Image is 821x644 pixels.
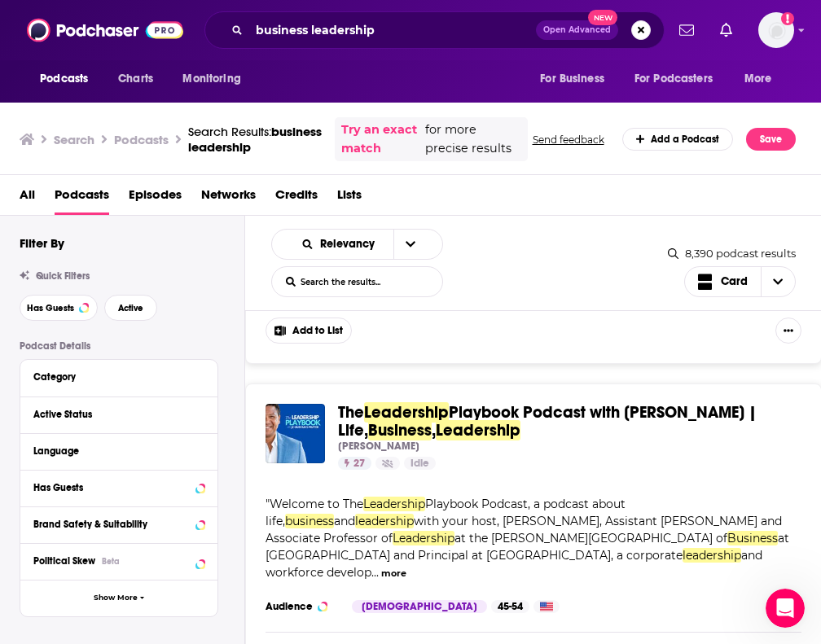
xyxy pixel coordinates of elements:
span: Business [727,531,778,545]
a: 27 [338,457,371,470]
button: open menu [171,64,261,94]
a: Idle [404,457,436,470]
span: Card [721,276,748,287]
button: Political SkewBeta [33,550,204,571]
span: Welcome to The [270,497,363,511]
span: Leadership [364,402,449,423]
div: 8,390 podcast results [668,247,796,260]
div: Search Results: [188,124,322,155]
h2: Filter By [20,235,64,251]
img: The Leadership Playbook Podcast with JC Hurtado-Prater | Life, Business, Leadership [266,404,325,463]
button: more [381,567,406,580]
span: Show More [94,594,138,602]
a: Podcasts [55,182,109,215]
button: Has Guests [33,477,204,497]
span: Leadership [436,420,520,440]
button: Add to List [266,318,352,344]
span: leadership [355,514,414,528]
span: The [338,402,364,423]
span: " [266,497,789,580]
div: Category [33,371,194,383]
input: Search podcasts, credits, & more... [249,17,536,43]
button: Category [33,366,204,387]
span: Quick Filters [36,270,90,282]
span: Idle [410,456,429,472]
h3: Podcasts [114,132,169,147]
span: Leadership [363,497,425,511]
svg: Add a profile image [781,12,794,25]
button: Show More [20,580,217,616]
img: User Profile [758,12,794,48]
div: Language [33,445,194,457]
span: Monitoring [182,68,240,90]
iframe: Intercom live chat [766,589,805,628]
button: open menu [287,239,393,250]
span: Leadership [393,531,454,545]
span: Credits [275,182,318,215]
a: Try an exact match [341,120,422,158]
span: Active [118,304,143,313]
a: Show notifications dropdown [713,16,739,44]
span: Political Skew [33,555,95,567]
a: All [20,182,35,215]
span: at the [PERSON_NAME][GEOGRAPHIC_DATA] of [454,531,727,545]
h2: Choose List sort [271,229,443,260]
span: business [285,514,334,528]
span: For Business [540,68,604,90]
a: Show notifications dropdown [673,16,700,44]
span: and [334,514,355,528]
span: business leadership [188,124,322,155]
a: Search Results:business leadership [188,124,322,155]
span: New [588,10,617,25]
span: leadership [683,548,741,563]
span: Business [368,420,432,440]
a: Episodes [129,182,182,215]
span: Playbook Podcast, a podcast about life, [266,497,626,528]
div: Active Status [33,409,194,420]
span: 27 [353,456,365,472]
span: , [432,420,436,440]
button: Brand Safety & Suitability [33,514,204,534]
span: for more precise results [425,120,520,158]
div: Has Guests [33,482,191,493]
div: 45-54 [491,600,529,613]
span: Has Guests [27,304,74,313]
button: Open AdvancedNew [536,20,618,40]
button: Active [104,295,157,321]
button: Active Status [33,404,204,424]
p: [PERSON_NAME] [338,440,419,453]
img: Podchaser - Follow, Share and Rate Podcasts [27,15,183,46]
div: Brand Safety & Suitability [33,519,191,530]
h3: Search [54,132,94,147]
span: Playbook Podcast with [PERSON_NAME] | Life, [338,402,757,440]
a: Charts [108,64,163,94]
span: Charts [118,68,153,90]
button: open menu [624,64,736,94]
button: Save [746,128,796,151]
span: Networks [201,182,256,215]
div: [DEMOGRAPHIC_DATA] [352,600,487,613]
div: Beta [102,556,120,567]
button: Show More Button [775,318,801,344]
button: Has Guests [20,295,98,321]
div: Search podcasts, credits, & more... [204,11,665,49]
button: Choose View [684,266,797,297]
button: Language [33,440,204,461]
span: ... [371,565,379,580]
button: open menu [29,64,109,94]
a: Lists [337,182,362,215]
span: For Podcasters [634,68,713,90]
button: open menu [393,230,428,259]
span: Relevancy [320,239,380,250]
span: with your host, [PERSON_NAME], Assistant [PERSON_NAME] and Associate Professor of [266,514,782,545]
button: open menu [733,64,792,94]
a: TheLeadershipPlaybook Podcast with [PERSON_NAME] | Life,Business,Leadership [338,404,788,440]
span: More [744,68,772,90]
h3: Audience [266,600,339,613]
